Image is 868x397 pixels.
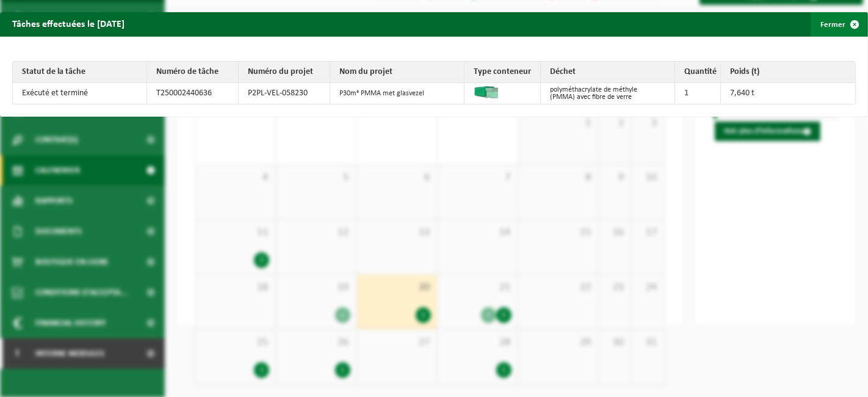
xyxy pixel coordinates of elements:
td: 7,640 t [721,83,855,104]
td: Exécuté et terminé [13,83,147,104]
th: Numéro de tâche [147,62,239,83]
td: 1 [675,83,721,104]
td: T250002440636 [147,83,239,104]
th: Déchet [541,62,675,83]
th: Nom du projet [330,62,465,83]
td: polyméthacrylate de méthyle (PMMA) avec fibre de verre [541,83,675,104]
th: Quantité [675,62,721,83]
th: Poids (t) [721,62,855,83]
button: Fermer [811,12,867,37]
img: HK-XP-30-GN-00 [474,86,498,98]
td: P2PL-VEL-058230 [239,83,330,104]
td: P30m³ PMMA met glasvezel [330,83,465,104]
th: Statut de la tâche [13,62,147,83]
th: Numéro du projet [239,62,330,83]
th: Type conteneur [465,62,541,83]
